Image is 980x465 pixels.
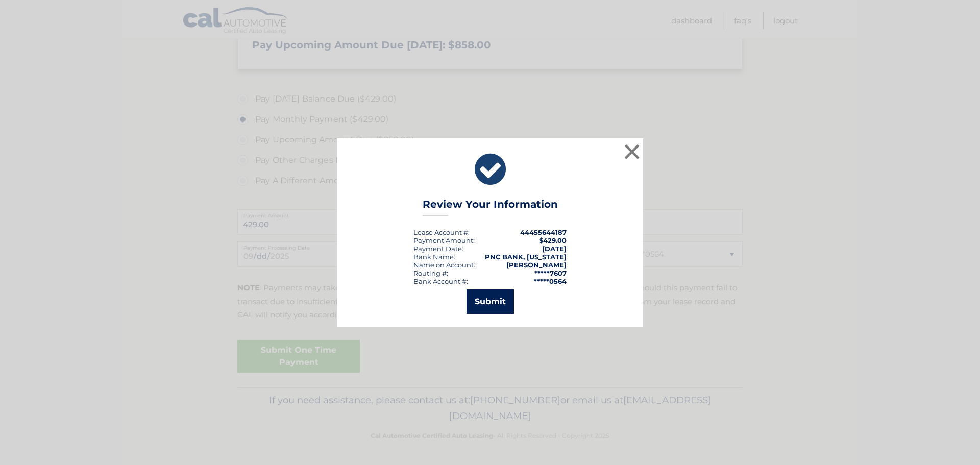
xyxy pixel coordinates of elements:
span: Payment Date [413,244,462,253]
div: Bank Name: [413,253,455,261]
strong: [PERSON_NAME] [506,261,567,269]
div: Payment Amount: [413,236,475,244]
h3: Review Your Information [423,198,558,216]
strong: 44455644187 [520,228,567,236]
div: Name on Account: [413,261,475,269]
div: Bank Account #: [413,277,468,285]
span: [DATE] [542,244,567,253]
strong: PNC BANK, [US_STATE] [485,253,567,261]
div: Lease Account #: [413,228,470,236]
div: : [413,244,463,253]
button: × [622,141,642,162]
button: Submit [467,289,514,314]
span: $429.00 [539,236,567,244]
div: Routing #: [413,269,448,277]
